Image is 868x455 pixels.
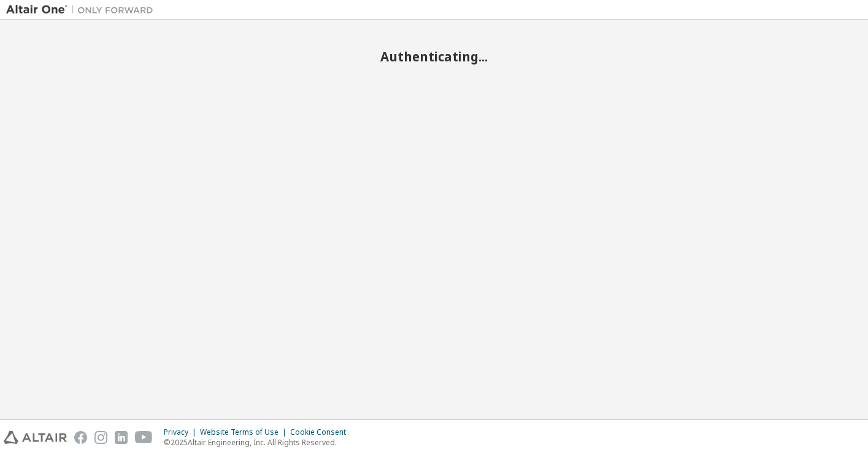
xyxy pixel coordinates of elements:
img: facebook.svg [74,431,87,444]
img: altair_logo.svg [4,431,67,444]
img: Altair One [6,4,159,16]
div: Website Terms of Use [200,427,290,437]
img: linkedin.svg [115,431,128,444]
img: instagram.svg [94,431,107,444]
div: Privacy [164,427,200,437]
p: © 2025 Altair Engineering, Inc. All Rights Reserved. [164,437,353,448]
div: Cookie Consent [290,427,353,437]
img: youtube.svg [135,431,153,444]
h2: Authenticating... [6,49,862,64]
